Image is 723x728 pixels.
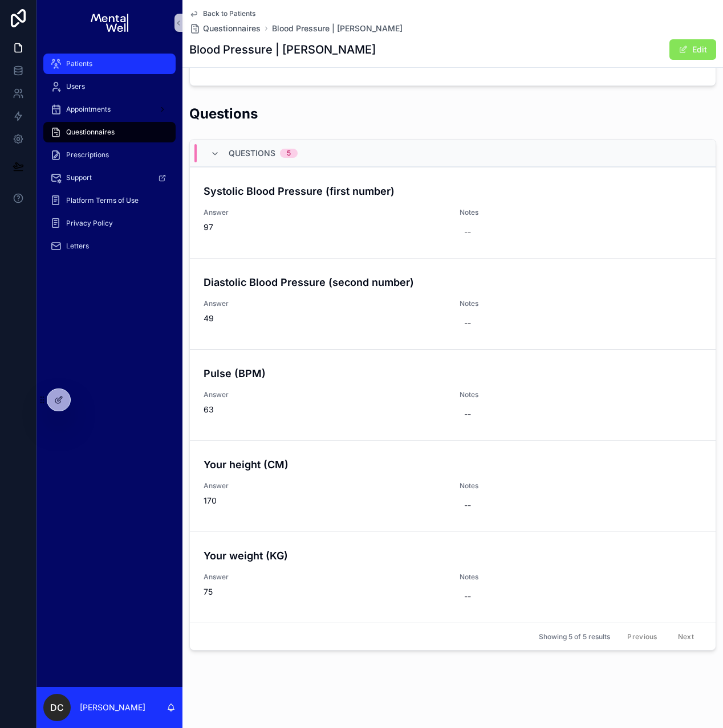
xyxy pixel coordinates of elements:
[189,9,255,18] a: Back to Patients
[204,390,446,399] span: Answer
[464,317,471,329] div: --
[189,23,261,34] a: Questionnaires
[43,76,176,97] a: Users
[460,572,574,582] span: Notes
[669,39,716,60] button: Edit
[91,14,128,32] img: App logo
[460,208,574,217] span: Notes
[203,9,255,18] span: Back to Patients
[66,82,85,91] span: Users
[229,148,275,159] span: Questions
[204,275,702,290] h4: Diastolic Blood Pressure (second number)
[204,481,446,490] span: Answer
[43,213,176,234] a: Privacy Policy
[204,208,446,217] span: Answer
[43,167,176,188] a: Support
[66,128,115,137] span: Questionnaires
[460,390,574,399] span: Notes
[43,54,176,74] a: Patients
[204,313,446,324] span: 49
[204,495,446,506] span: 170
[43,99,176,120] a: Appointments
[204,457,702,472] h4: Your height (CM)
[460,299,574,308] span: Notes
[66,242,89,251] span: Letters
[66,105,111,114] span: Appointments
[203,23,261,34] span: Questionnaires
[204,366,702,381] h4: Pulse (BPM)
[36,46,182,271] div: scrollable content
[204,299,446,308] span: Answer
[204,404,446,415] span: 63
[464,591,471,602] div: --
[204,572,446,582] span: Answer
[272,23,403,34] a: Blood Pressure | [PERSON_NAME]
[43,145,176,165] a: Prescriptions
[464,500,471,511] div: --
[66,196,139,205] span: Platform Terms of Use
[66,219,113,228] span: Privacy Policy
[204,183,702,199] h4: Systolic Blood Pressure (first number)
[43,190,176,211] a: Platform Terms of Use
[460,481,574,490] span: Notes
[66,59,92,68] span: Patients
[539,632,610,641] span: Showing 5 of 5 results
[50,701,64,714] span: DC
[204,548,702,563] h4: Your weight (KG)
[80,702,145,713] p: [PERSON_NAME]
[189,104,258,123] h2: Questions
[204,586,446,598] span: 75
[189,42,376,58] h1: Blood Pressure | [PERSON_NAME]
[204,222,446,233] span: 97
[43,122,176,142] a: Questionnaires
[287,149,291,158] div: 5
[464,408,471,420] div: --
[66,173,92,182] span: Support
[66,150,109,159] span: Prescriptions
[43,236,176,256] a: Letters
[464,226,471,238] div: --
